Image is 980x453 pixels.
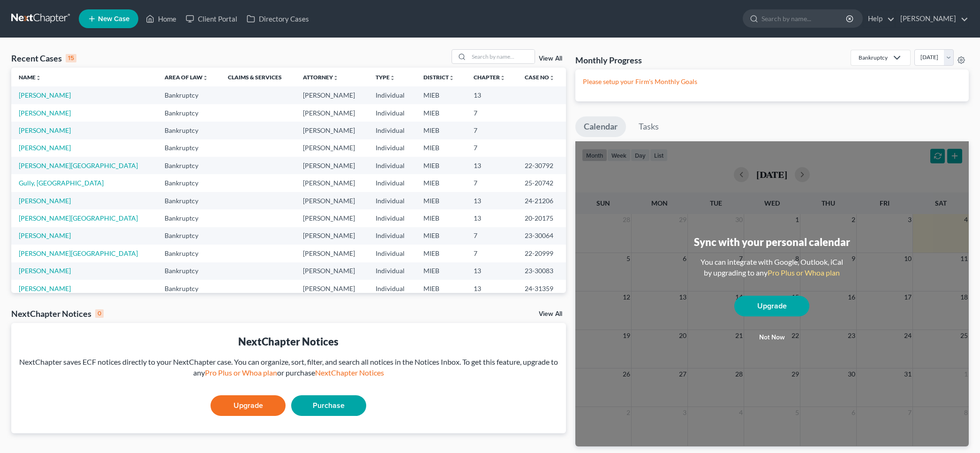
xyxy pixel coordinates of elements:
td: [PERSON_NAME] [295,157,368,174]
div: 15 [66,54,76,62]
td: 22-30792 [517,157,566,174]
a: Nameunfold_more [19,74,41,81]
td: 24-31359 [517,280,566,297]
td: Individual [368,192,416,209]
td: [PERSON_NAME] [295,227,368,245]
a: Directory Cases [242,10,314,27]
a: Upgrade [211,395,286,416]
td: MIEB [416,192,466,209]
div: NextChapter Notices [11,308,104,319]
td: [PERSON_NAME] [295,209,368,227]
td: 20-20175 [517,209,566,227]
td: MIEB [416,104,466,122]
td: 23-30064 [517,227,566,245]
a: Help [863,10,895,27]
td: MIEB [416,262,466,280]
a: [PERSON_NAME][GEOGRAPHIC_DATA] [19,161,138,169]
button: Not now [734,328,809,347]
a: [PERSON_NAME][GEOGRAPHIC_DATA] [19,214,138,222]
td: Individual [368,262,416,280]
td: Individual [368,86,416,104]
div: 0 [95,309,104,318]
td: MIEB [416,209,466,227]
a: Pro Plus or Whoa plan [768,268,840,277]
i: unfold_more [36,75,41,81]
a: Districtunfold_more [423,74,454,81]
td: 7 [466,245,517,262]
a: Client Portal [181,10,242,27]
i: unfold_more [449,75,454,81]
td: Individual [368,104,416,122]
td: MIEB [416,245,466,262]
td: MIEB [416,122,466,139]
td: 25-20742 [517,174,566,192]
td: Bankruptcy [157,122,221,139]
td: [PERSON_NAME] [295,139,368,157]
a: Tasks [630,116,667,137]
a: Case Nounfold_more [525,74,555,81]
a: NextChapter Notices [315,368,384,377]
td: 13 [466,86,517,104]
td: 7 [466,174,517,192]
td: Bankruptcy [157,280,221,297]
a: [PERSON_NAME] [19,126,71,134]
td: Bankruptcy [157,192,221,209]
td: 7 [466,122,517,139]
a: Purchase [291,395,366,416]
td: 23-30083 [517,262,566,280]
td: MIEB [416,157,466,174]
td: [PERSON_NAME] [295,174,368,192]
td: 13 [466,157,517,174]
td: 13 [466,262,517,280]
a: [PERSON_NAME] [19,109,71,117]
a: View All [539,311,562,317]
h3: Monthly Progress [575,54,642,66]
td: Individual [368,209,416,227]
td: [PERSON_NAME] [295,262,368,280]
td: Bankruptcy [157,227,221,245]
th: Claims & Services [220,68,295,86]
td: MIEB [416,174,466,192]
td: 13 [466,192,517,209]
td: [PERSON_NAME] [295,192,368,209]
td: Bankruptcy [157,174,221,192]
td: Bankruptcy [157,86,221,104]
a: Attorneyunfold_more [303,74,339,81]
div: Recent Cases [11,53,76,64]
a: [PERSON_NAME] [19,284,71,292]
td: MIEB [416,139,466,157]
a: [PERSON_NAME] [19,231,71,239]
div: NextChapter Notices [19,334,558,349]
a: Typeunfold_more [376,74,395,81]
td: Bankruptcy [157,157,221,174]
a: Gully, [GEOGRAPHIC_DATA] [19,179,104,187]
a: [PERSON_NAME] [896,10,968,27]
td: Individual [368,139,416,157]
div: Bankruptcy [859,54,888,61]
span: New Case [98,15,129,23]
td: Bankruptcy [157,209,221,227]
input: Search by name... [761,10,847,27]
i: unfold_more [549,75,555,81]
td: Individual [368,122,416,139]
a: Calendar [575,116,626,137]
a: [PERSON_NAME] [19,267,71,275]
i: unfold_more [500,75,505,81]
td: MIEB [416,280,466,297]
a: [PERSON_NAME] [19,144,71,152]
a: Area of Lawunfold_more [165,74,208,81]
td: MIEB [416,86,466,104]
a: View All [539,55,562,62]
td: 24-21206 [517,192,566,209]
td: Bankruptcy [157,262,221,280]
td: 7 [466,227,517,245]
i: unfold_more [333,75,339,81]
a: Pro Plus or Whoa plan [205,368,277,377]
td: 7 [466,139,517,157]
div: Sync with your personal calendar [694,235,850,249]
td: Bankruptcy [157,139,221,157]
td: 7 [466,104,517,122]
a: [PERSON_NAME] [19,197,71,205]
a: [PERSON_NAME][GEOGRAPHIC_DATA] [19,249,138,257]
p: Please setup your Firm's Monthly Goals [583,77,961,86]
